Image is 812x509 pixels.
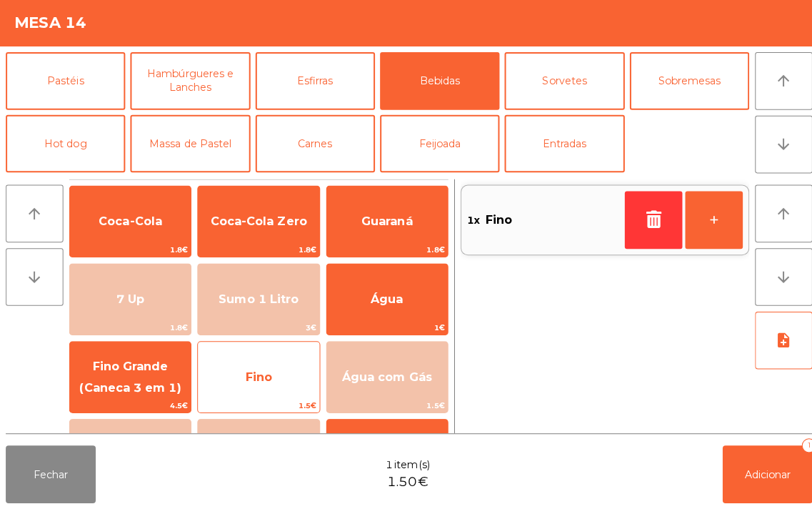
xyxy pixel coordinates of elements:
[769,76,786,93] i: arrow_upward
[749,119,806,176] button: arrow_downward
[501,56,619,113] button: Sorvetes
[769,139,786,156] i: arrow_downward
[717,446,806,503] button: Adicionar1
[6,187,63,244] button: arrow_upward
[6,250,63,307] button: arrow_downward
[6,446,95,503] button: Fechar
[69,245,189,259] span: 1.8€
[749,56,806,113] button: arrow_upward
[116,294,144,307] span: 7 Up
[377,56,496,113] button: Bebidas
[377,118,496,175] button: Feijoada
[749,313,806,370] button: note_add
[680,194,737,251] button: +
[196,322,316,336] span: 3€
[209,217,304,230] span: Coca-Cola Zero
[6,56,124,113] button: Pastéis
[129,118,248,175] button: Massa de Pastel
[482,212,508,233] span: Fino
[501,118,619,175] button: Entradas
[384,473,425,492] span: 1.50€
[129,56,248,113] button: Hambúrgueres e Lanches
[79,360,180,395] span: Fino Grande (Caneca 3 em 1)
[69,322,189,336] span: 1.8€
[463,212,476,233] span: 1x
[769,270,786,287] i: arrow_downward
[14,16,86,37] h4: Mesa 14
[26,207,43,224] i: arrow_upward
[769,207,786,224] i: arrow_upward
[6,118,124,175] button: Hot dog
[368,294,400,307] span: Água
[359,217,409,230] span: Guaraná
[339,371,428,385] span: Água com Gás
[324,322,444,336] span: 1€
[254,56,372,113] button: Esfirras
[26,270,43,287] i: arrow_downward
[324,400,444,413] span: 1.5€
[383,458,390,473] span: 1
[98,217,161,230] span: Coca-Cola
[244,371,270,385] span: Fino
[69,400,189,413] span: 4.5€
[217,294,296,307] span: Sumo 1 Litro
[625,56,743,113] button: Sobremesas
[749,187,806,244] button: arrow_upward
[391,458,426,473] span: item(s)
[324,245,444,259] span: 1.8€
[769,333,786,350] i: note_add
[196,245,316,259] span: 1.8€
[254,118,372,175] button: Carnes
[796,439,810,453] div: 1
[739,468,785,481] span: Adicionar
[749,250,806,307] button: arrow_downward
[196,400,316,413] span: 1.5€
